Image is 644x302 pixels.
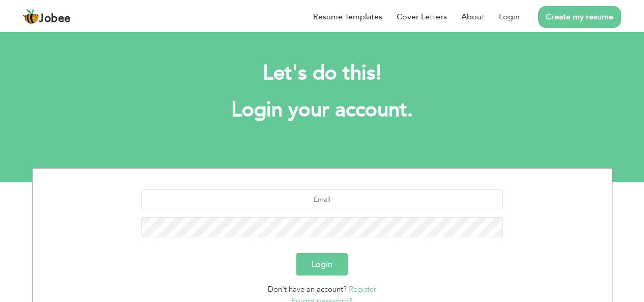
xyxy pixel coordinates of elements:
[47,97,597,123] h1: Login your account.
[461,11,485,23] a: About
[23,9,39,25] img: jobee.io
[142,189,502,209] input: Email
[499,11,520,23] a: Login
[23,9,71,25] a: Jobee
[397,11,447,23] a: Cover Letters
[296,253,348,276] button: Login
[349,284,376,294] a: Register
[538,6,621,28] a: Create my resume
[313,11,382,23] a: Resume Templates
[39,13,71,24] span: Jobee
[268,284,347,294] span: Don't have an account?
[47,60,597,87] h2: Let's do this!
